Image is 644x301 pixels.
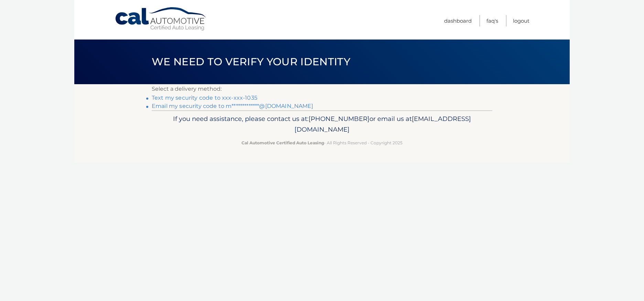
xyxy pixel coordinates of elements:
[486,15,498,26] a: FAQ's
[152,84,492,94] p: Select a delivery method:
[241,140,324,145] strong: Cal Automotive Certified Auto Leasing
[156,113,488,135] p: If you need assistance, please contact us at: or email us at
[309,115,369,123] span: [PHONE_NUMBER]
[152,94,257,101] a: Text my security code to xxx-xxx-1035
[156,139,488,146] p: - All Rights Reserved - Copyright 2025
[444,15,472,26] a: Dashboard
[513,15,529,26] a: Logout
[152,55,350,68] span: We need to verify your identity
[115,7,207,31] a: Cal Automotive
